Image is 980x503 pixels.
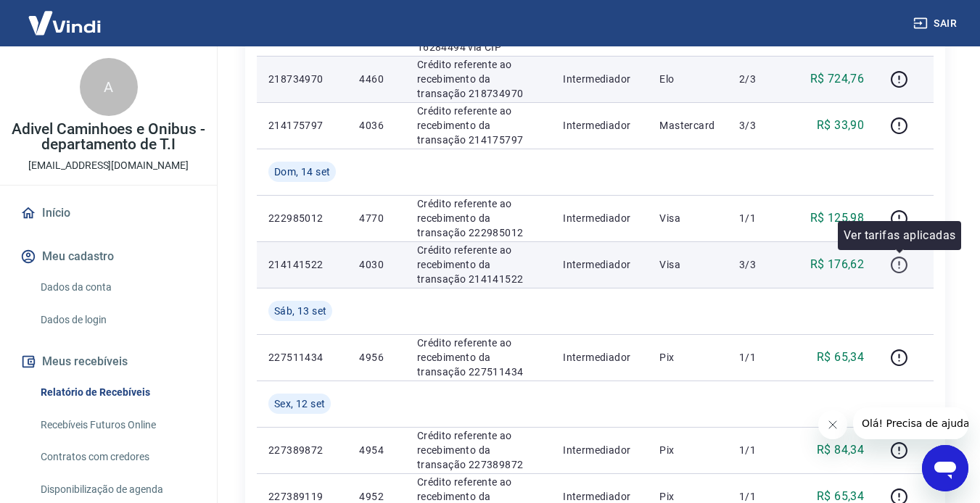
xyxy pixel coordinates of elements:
a: Contratos com credores [35,442,199,472]
p: R$ 33,90 [817,117,864,134]
a: Relatório de Recebíveis [35,378,199,407]
p: Crédito referente ao recebimento da transação 227389872 [417,428,540,472]
p: 4030 [359,257,393,272]
p: R$ 84,34 [817,441,864,459]
p: Intermediador [563,211,636,225]
span: Dom, 14 set [274,165,330,179]
p: Pix [659,350,716,365]
a: Início [17,197,199,229]
a: Dados de login [35,305,199,335]
p: Crédito referente ao recebimento da transação 214141522 [417,243,540,286]
p: 4956 [359,350,393,365]
iframe: Fechar mensagem [818,410,847,439]
p: 4460 [359,72,393,86]
p: Adivel Caminhoes e Onibus - departamento de T.I [12,122,205,152]
p: Elo [659,72,716,86]
p: Ver tarifas aplicadas [844,227,955,244]
p: [EMAIL_ADDRESS][DOMAIN_NAME] [28,158,189,173]
iframe: Botão para abrir a janela de mensagens [922,445,968,491]
p: Intermediador [563,72,636,86]
p: 227389872 [268,443,336,457]
a: Dados da conta [35,273,199,302]
p: 1/1 [739,211,782,225]
span: Olá! Precisa de ajuda? [9,10,122,22]
p: Crédito referente ao recebimento da transação 214175797 [417,104,540,147]
p: 3/3 [739,257,782,272]
div: A [80,58,138,116]
p: 222985012 [268,211,336,225]
p: R$ 65,34 [817,349,864,366]
p: 214141522 [268,257,336,272]
p: Crédito referente ao recebimento da transação 227511434 [417,336,540,379]
button: Sair [910,10,963,37]
img: Vindi [17,1,112,45]
p: Visa [659,211,716,225]
p: R$ 125,98 [810,209,865,227]
p: Crédito referente ao recebimento da transação 222985012 [417,196,540,240]
iframe: Mensagem da empresa [853,407,968,439]
p: Visa [659,257,716,272]
p: 4036 [359,118,393,133]
span: Sáb, 13 set [274,304,326,318]
p: Intermediador [563,118,636,133]
p: 2/3 [739,72,782,86]
p: 4954 [359,443,393,457]
a: Recebíveis Futuros Online [35,410,199,440]
p: Intermediador [563,257,636,272]
p: Crédito referente ao recebimento da transação 218734970 [417,57,540,101]
p: 218734970 [268,72,336,86]
p: 214175797 [268,118,336,133]
p: Mastercard [659,118,716,133]
p: R$ 724,76 [810,70,865,88]
span: Sex, 12 set [274,396,325,411]
p: R$ 176,62 [810,256,865,273]
button: Meu cadastro [17,241,199,273]
p: 4770 [359,211,393,225]
button: Meus recebíveis [17,346,199,378]
p: Pix [659,443,716,457]
p: Intermediador [563,350,636,365]
p: 3/3 [739,118,782,133]
p: 1/1 [739,350,782,365]
p: 227511434 [268,350,336,365]
p: Intermediador [563,443,636,457]
p: 1/1 [739,443,782,457]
